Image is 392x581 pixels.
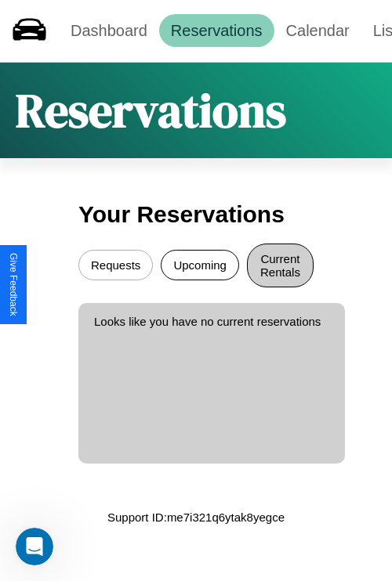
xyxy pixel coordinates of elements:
a: Dashboard [59,14,159,47]
h1: Reservations [16,78,286,143]
div: Give Feedback [8,253,19,316]
button: Current Rentals [247,244,314,287]
h3: Your Reservations [78,193,314,236]
a: Calendar [274,14,361,47]
button: Requests [78,250,153,280]
a: Reservations [159,14,274,47]
p: Support ID: me7i321q6ytak8yegce [107,507,285,528]
button: Upcoming [161,250,239,280]
iframe: Intercom live chat [16,528,53,565]
p: Looks like you have no current reservations [94,311,329,332]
